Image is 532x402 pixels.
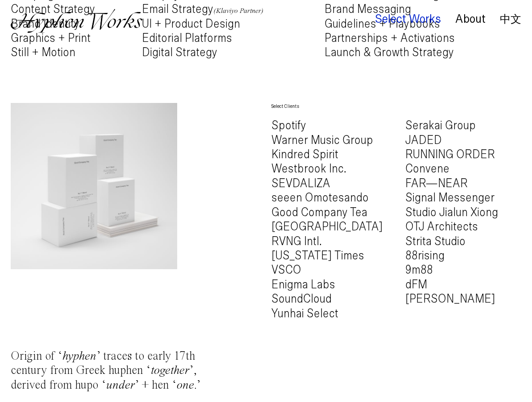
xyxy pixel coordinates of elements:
em: one [177,379,194,391]
div: Select Works [375,13,441,25]
img: Hyphen Works [11,9,142,33]
a: Select Works [375,15,441,25]
div: About [455,13,486,25]
h6: Select Clients [271,103,387,110]
em: hyphen [62,350,96,362]
em: under [106,379,135,391]
em: together [151,365,189,377]
img: 8bb80bf7-c7a2-4c01-9f14-01d356997450_005+hyphen+works.jpg [11,103,177,269]
h4: Serakai Group JADED RUNNING ORDER Convene FAR—NEAR Signal Messenger Studio Jialun Xiong OTJ Archi... [405,119,521,306]
a: 中文 [500,14,521,24]
h4: Spotify Warner Music Group Kindred Spirit Westbrook Inc. SEVDALIZA seeen Omotesando Good Company ... [271,119,387,321]
p: Origin of ‘ ’ traces to early 17th century from Greek huphen ‘ ’, derived from hupo ‘ ’ + hen ‘ .’ [11,349,224,393]
a: About [455,15,486,25]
